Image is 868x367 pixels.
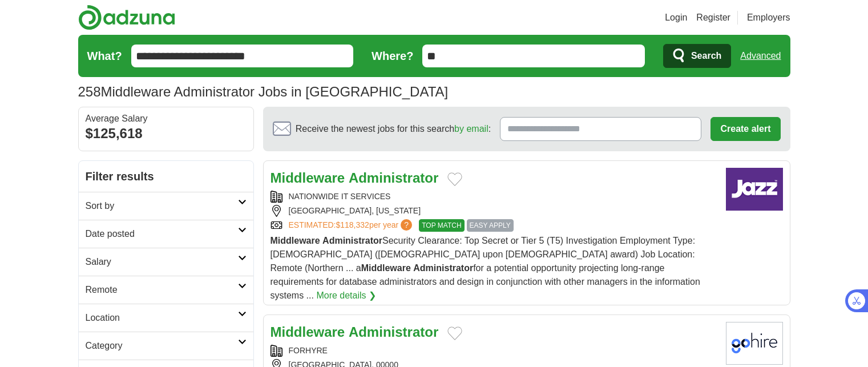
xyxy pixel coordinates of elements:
[691,45,721,67] span: Search
[86,255,238,269] h2: Salary
[665,11,687,25] a: Login
[86,339,238,353] h2: Category
[349,324,438,340] strong: Administrator
[271,345,717,357] div: FORHYRE
[86,227,238,241] h2: Date posted
[79,220,253,248] a: Date posted
[740,45,781,67] a: Advanced
[696,11,730,25] a: Register
[79,332,253,360] a: Category
[747,11,790,25] a: Employers
[86,123,247,144] div: $125,618
[271,191,717,203] div: NATIONWIDE IT SERVICES
[78,5,175,30] img: Adzuna logo
[349,170,438,185] strong: Administrator
[447,326,462,340] button: Add to favorite jobs
[316,289,376,303] a: More details ❯
[271,170,345,185] strong: Middleware
[86,283,238,297] h2: Remote
[413,263,473,273] strong: Administrator
[79,192,253,220] a: Sort by
[322,236,382,245] strong: Administrator
[454,124,488,134] a: by email
[361,263,411,273] strong: Middleware
[296,122,491,136] span: Receive the newest jobs for this search :
[447,172,462,186] button: Add to favorite jobs
[79,276,253,304] a: Remote
[87,47,122,64] label: What?
[271,324,345,340] strong: Middleware
[271,205,717,217] div: [GEOGRAPHIC_DATA], [US_STATE]
[78,84,449,99] h1: Middleware Administrator Jobs in [GEOGRAPHIC_DATA]
[401,219,412,231] span: ?
[710,117,780,141] button: Create alert
[79,248,253,276] a: Salary
[726,322,783,365] img: Company logo
[372,47,413,64] label: Where?
[271,236,320,245] strong: Middleware
[271,170,439,185] a: Middleware Administrator
[289,219,415,232] a: ESTIMATED:$118,332per year?
[86,199,238,213] h2: Sort by
[78,82,101,102] span: 258
[419,219,464,232] span: TOP MATCH
[271,236,700,300] span: Security Clearance: Top Secret or Tier 5 (T5) Investigation Employment Type: [DEMOGRAPHIC_DATA] (...
[467,219,514,232] span: EASY APPLY
[271,324,439,340] a: Middleware Administrator
[79,304,253,332] a: Location
[79,161,253,192] h2: Filter results
[336,220,369,229] span: $118,332
[86,114,247,123] div: Average Salary
[663,44,731,68] button: Search
[726,168,783,211] img: Company logo
[86,311,238,325] h2: Location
